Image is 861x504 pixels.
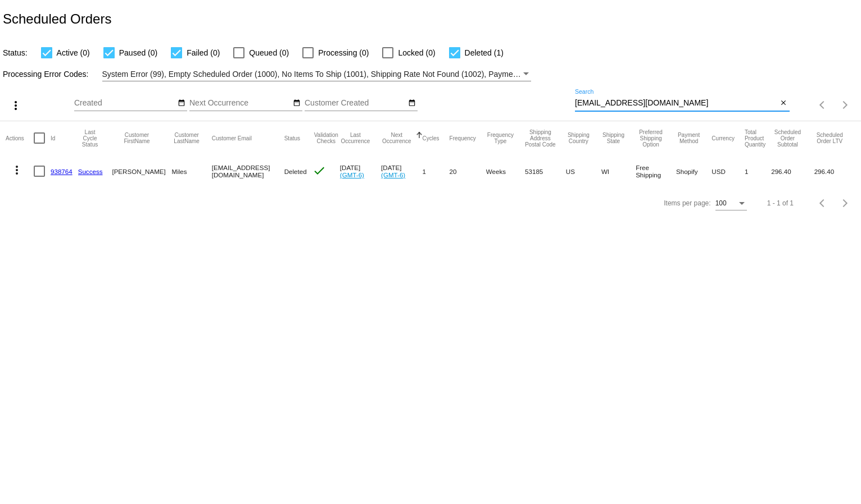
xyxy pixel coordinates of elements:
[172,132,202,144] button: Change sorting for CustomerLastName
[676,132,701,144] button: Change sorting for PaymentMethod.Type
[601,132,626,144] button: Change sorting for ShippingState
[676,155,712,187] mat-cell: Shopify
[212,155,284,187] mat-cell: [EMAIL_ADDRESS][DOMAIN_NAME]
[312,121,340,155] mat-header-cell: Validation Checks
[340,132,371,144] button: Change sorting for LastOccurrenceUtc
[601,155,636,187] mat-cell: WI
[3,70,89,79] span: Processing Error Codes:
[712,135,735,141] button: Change sorting for CurrencyIso
[812,94,834,116] button: Previous page
[178,99,185,108] mat-icon: date_range
[745,121,771,155] mat-header-cell: Total Product Quantity
[284,135,300,141] button: Change sorting for Status
[172,155,212,187] mat-cell: Miles
[312,164,326,177] mat-icon: check
[187,46,220,59] span: Failed (0)
[575,99,778,108] input: Search
[3,48,28,57] span: Status:
[212,135,252,141] button: Change sorting for CustomerEmail
[636,129,666,148] button: Change sorting for PreferredShippingOption
[525,155,566,187] mat-cell: 53185
[486,155,525,187] mat-cell: Weeks
[102,67,532,81] mat-select: Filter by Processing Error Codes
[566,155,601,187] mat-cell: US
[340,171,364,178] a: (GMT-6)
[51,168,72,175] a: 938764
[664,199,710,207] div: Items per page:
[771,129,804,148] button: Change sorting for Subtotal
[423,155,450,187] mat-cell: 1
[814,132,845,144] button: Change sorting for LifetimeValue
[486,132,515,144] button: Change sorting for FrequencyType
[293,99,301,108] mat-icon: date_range
[715,199,727,207] span: 100
[778,98,790,109] button: Clear
[767,199,794,207] div: 1 - 1 of 1
[305,99,406,108] input: Customer Created
[51,135,55,141] button: Change sorting for Id
[423,135,439,141] button: Change sorting for Cycles
[712,155,745,187] mat-cell: USD
[381,155,423,187] mat-cell: [DATE]
[408,99,416,108] mat-icon: date_range
[112,132,161,144] button: Change sorting for CustomerFirstName
[715,200,747,208] mat-select: Items per page:
[9,99,22,112] mat-icon: more_vert
[381,132,413,144] button: Change sorting for NextOccurrenceUtc
[381,171,405,178] a: (GMT-6)
[74,99,175,108] input: Created
[636,155,676,187] mat-cell: Free Shipping
[745,155,771,187] mat-cell: 1
[189,99,291,108] input: Next Occurrence
[450,155,486,187] mat-cell: 20
[814,155,855,187] mat-cell: 296.40
[566,132,591,144] button: Change sorting for ShippingCountry
[57,46,90,59] span: Active (0)
[119,46,157,59] span: Paused (0)
[812,192,834,214] button: Previous page
[78,129,102,148] button: Change sorting for LastProcessingCycleId
[3,11,111,27] h2: Scheduled Orders
[525,129,556,148] button: Change sorting for ShippingPostcode
[284,168,307,175] span: Deleted
[6,121,34,155] mat-header-cell: Actions
[318,46,369,59] span: Processing (0)
[780,99,787,108] mat-icon: close
[450,135,476,141] button: Change sorting for Frequency
[834,94,857,116] button: Next page
[771,155,814,187] mat-cell: 296.40
[249,46,289,59] span: Queued (0)
[340,155,381,187] mat-cell: [DATE]
[834,192,857,214] button: Next page
[78,168,103,175] a: Success
[398,46,435,59] span: Locked (0)
[465,46,504,59] span: Deleted (1)
[10,163,24,177] mat-icon: more_vert
[112,155,171,187] mat-cell: [PERSON_NAME]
